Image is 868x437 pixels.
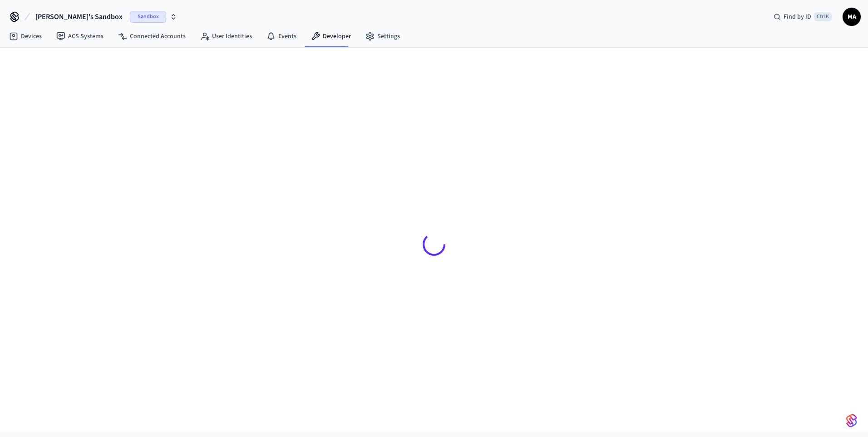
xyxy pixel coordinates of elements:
span: MA [843,9,860,25]
a: Events [259,28,304,45]
span: Find by ID [784,12,811,21]
a: ACS Systems [49,28,111,45]
span: Sandbox [130,11,166,23]
a: Connected Accounts [111,28,193,45]
span: Ctrl K [814,12,832,21]
span: [PERSON_NAME]'s Sandbox [35,11,123,22]
a: User Identities [193,28,259,45]
a: Devices [2,28,49,45]
button: MA [843,8,861,26]
a: Settings [358,28,407,45]
a: Developer [304,28,358,45]
div: Find by IDCtrl K [766,9,839,25]
img: SeamLogoGradient.69752ec5.svg [846,413,857,428]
